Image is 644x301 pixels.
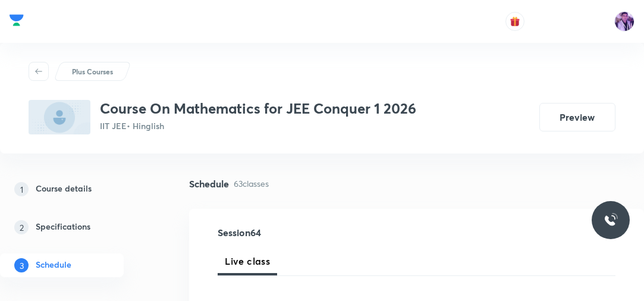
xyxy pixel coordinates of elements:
[14,220,29,234] p: 2
[614,11,634,32] img: preeti Tripathi
[189,179,229,189] h4: Schedule
[10,11,24,29] img: Company Logo
[36,258,71,272] h5: Schedule
[604,213,618,227] img: ttu
[36,182,92,196] h5: Course details
[100,120,416,132] p: IIT JEE • Hinglish
[510,16,520,27] img: avatar
[234,177,269,190] p: 63 classes
[72,66,113,77] p: Plus Courses
[218,228,424,237] h4: Session 64
[225,254,270,268] span: Live class
[100,100,416,117] h3: Course On Mathematics for JEE Conquer 1 2026
[10,11,24,32] a: Company Logo
[505,12,524,31] button: avatar
[29,100,90,134] img: A6D89C02-8A56-44DF-B665-5AE811D25741_plus.png
[36,220,90,234] h5: Specifications
[14,258,29,272] p: 3
[14,182,29,196] p: 1
[539,103,615,131] button: Preview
